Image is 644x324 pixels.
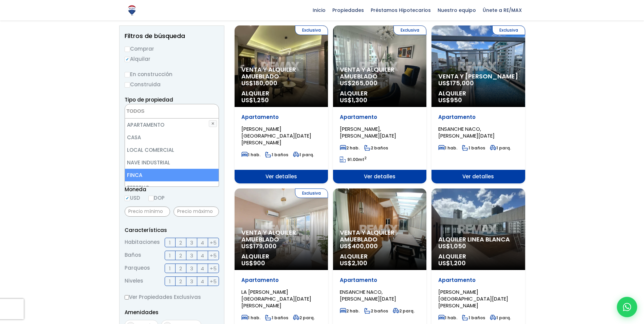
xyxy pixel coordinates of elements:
input: Precio mínimo [125,206,170,217]
span: US$ [241,96,269,104]
span: 4 [201,277,204,286]
span: Baños [125,251,141,260]
span: 1,250 [253,96,269,104]
span: US$ [438,79,474,87]
input: Ver Propiedades Exclusivas [125,295,129,300]
span: Venta y alquiler amueblado [241,66,321,80]
p: Características [125,226,219,234]
span: 900 [253,259,265,267]
p: Apartamento [241,277,321,284]
label: Ver Propiedades Exclusivas [125,293,219,301]
span: US$ [241,79,277,87]
span: Venta y alquiler amueblado [340,229,420,243]
li: LOCAL COMERCIAL [125,144,219,156]
li: FINCA [125,169,219,181]
span: 2 hab. [340,308,360,314]
span: 4 [201,251,204,260]
span: 1 hab. [241,315,260,321]
input: USD [125,196,130,201]
a: Exclusiva Venta y [PERSON_NAME] US$175,000 Alquiler US$950 Apartamento ENSANCHE NACO, [PERSON_NAM... [431,25,525,183]
span: US$ [438,242,466,250]
span: +5 [210,251,217,260]
label: Alquilar [125,55,219,63]
span: Alquiler Linea Blanca [438,236,518,243]
span: 2 [179,264,182,273]
span: 1 parq. [490,315,511,321]
span: 1 baños [462,315,485,321]
span: 950 [450,96,462,104]
a: Exclusiva Venta y alquiler amueblado US$265,000 Alquiler US$1,300 Apartamento [PERSON_NAME], [PER... [333,25,426,183]
span: 1,050 [450,242,466,250]
label: DOP [148,194,165,202]
span: +5 [210,264,217,273]
h2: Filtros de búsqueda [125,33,219,39]
span: mt [340,157,367,162]
p: Apartamento [241,114,321,121]
span: Alquiler [340,253,420,260]
span: US$ [438,96,462,104]
span: Alquiler [241,90,321,97]
span: Préstamos Hipotecarios [367,5,434,15]
li: NAVE INDUSTRIAL [125,156,219,169]
span: 2 [179,251,182,260]
span: 1 baños [462,145,485,151]
span: US$ [241,242,277,250]
span: 1 hab. [241,152,260,158]
span: Moneda [125,185,219,194]
span: US$ [340,96,367,104]
input: En construcción [125,72,130,77]
span: Venta y alquiler amueblado [241,229,321,243]
label: Construida [125,80,219,89]
span: 2 parq. [393,308,415,314]
span: Ver detalles [333,170,426,183]
span: 91.00 [347,157,358,162]
span: 1 [169,251,171,260]
input: Precio máximo [173,206,219,217]
span: 1 [169,238,171,247]
span: 2,100 [352,259,367,267]
sup: 2 [364,156,367,161]
span: 2 [179,277,182,286]
span: ENSANCHE NACO, [PERSON_NAME][DATE] [438,125,495,139]
li: TERRENO [125,181,219,194]
span: 1 baños [265,315,288,321]
span: 4 [201,238,204,247]
label: En construcción [125,70,219,78]
span: 3 [190,264,193,273]
label: USD [125,194,140,202]
span: Alquiler [340,90,420,97]
span: 1 [169,264,171,273]
input: Comprar [125,47,130,52]
span: Alquiler [438,253,518,260]
span: 2 [179,238,182,247]
span: 180,000 [253,79,277,87]
span: 265,000 [352,79,378,87]
span: Nuestro equipo [434,5,479,15]
span: 1 parq. [490,145,511,151]
span: 175,000 [450,79,474,87]
span: Únete a RE/MAX [479,5,525,15]
input: Alquilar [125,57,130,62]
span: Exclusiva [393,25,426,35]
input: DOP [148,196,154,201]
button: ✕ [209,120,217,127]
img: Logo de REMAX [126,4,138,16]
li: APARTAMENTO [125,119,219,131]
span: 4 [201,264,204,273]
span: Alquiler [241,253,321,260]
span: 1,300 [352,96,367,104]
span: Inicio [309,5,329,15]
span: Habitaciones [125,238,160,247]
span: US$ [241,259,265,267]
span: Propiedades [329,5,367,15]
span: +5 [210,238,217,247]
span: +5 [210,277,217,286]
span: US$ [438,259,466,267]
p: Amenidades [125,308,219,317]
span: Tipo de propiedad [125,96,173,103]
span: 2 baños [364,145,388,151]
span: US$ [340,242,378,250]
span: 1 hab. [438,315,457,321]
span: Exclusiva [295,25,328,35]
span: LA [PERSON_NAME][GEOGRAPHIC_DATA][DATE][PERSON_NAME] [241,288,311,309]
